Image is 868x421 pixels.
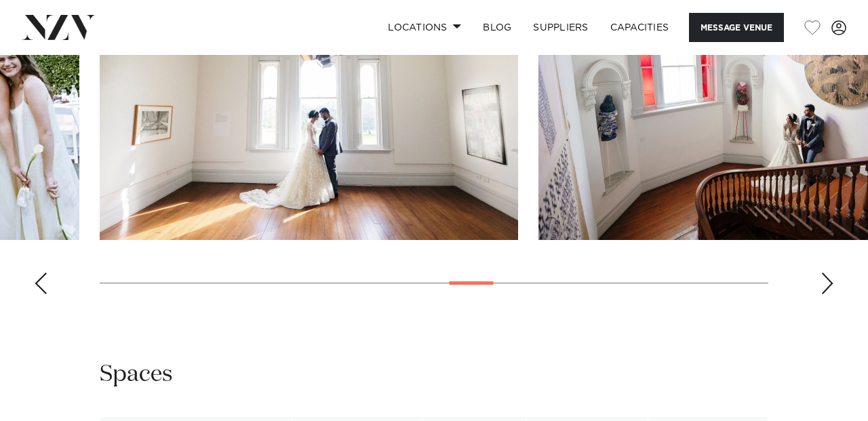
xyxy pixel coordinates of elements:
[22,15,96,39] img: nzv-logo.png
[599,13,680,42] a: Capacities
[522,13,599,42] a: SUPPLIERS
[689,13,784,42] button: Message Venue
[100,359,173,390] h2: Spaces
[377,13,472,42] a: Locations
[472,13,522,42] a: BLOG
